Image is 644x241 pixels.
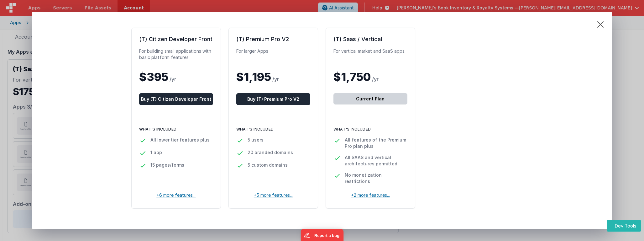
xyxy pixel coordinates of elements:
button: Buy (T) Premium Pro V2 [236,93,310,105]
h3: What's included [139,127,213,132]
p: +5 more features... [236,187,310,198]
h3: What's included [333,127,407,132]
span: $1,195 [236,70,271,84]
p: +2 more features... [333,187,407,198]
p: 20 branded domains [248,149,293,156]
p: 15 pages/forms [150,162,184,168]
button: Dev Tools [607,220,641,232]
span: /yr [272,76,279,82]
p: 1 app [150,149,162,156]
h2: (T) Premium Pro V2 [236,35,310,43]
h3: What's included [236,127,310,132]
p: All SAAS and vertical architectures permitted [345,154,407,167]
p: All features of the Premium Pro plan plus [345,137,407,149]
button: Current Plan [333,93,407,104]
h2: (T) Saas / Vertical [333,35,407,43]
p: For larger Apps [236,48,310,61]
span: /yr [372,76,379,82]
span: $1,750 [333,70,371,84]
button: Buy (T) Citizen Developer Front [139,93,213,105]
h2: (T) Citizen Developer Front [139,35,213,43]
p: No monetization restrictions [345,172,407,185]
span: /yr [170,76,176,82]
p: For building small applications with basic platform features. [139,48,213,61]
span: $395 [139,70,168,84]
p: 5 users [248,137,264,143]
p: 5 custom domains [248,162,288,168]
p: For vertical market and SaaS apps. [333,48,407,61]
p: +6 more features... [139,187,213,198]
p: All lower tier features plus [150,137,210,143]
